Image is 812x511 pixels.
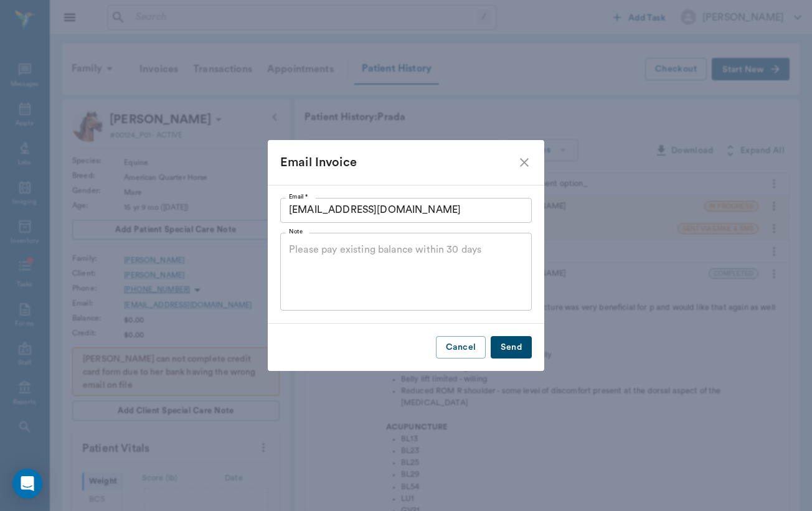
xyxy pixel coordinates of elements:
div: Open Intercom Messenger [12,469,42,499]
label: Email * [289,192,308,201]
button: Send [491,336,532,359]
button: close [517,155,532,170]
label: Note [289,227,303,236]
div: Email Invoice [280,152,517,172]
button: Cancel [436,336,486,359]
